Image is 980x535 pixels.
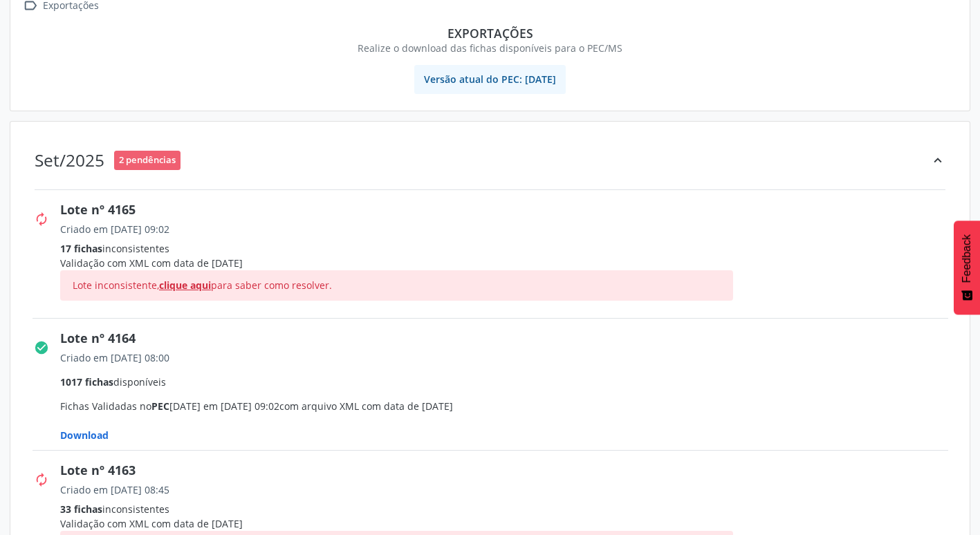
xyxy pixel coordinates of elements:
[35,150,104,170] div: Set/2025
[34,472,49,487] i: autorenew
[60,256,958,270] div: Validação com XML com data de [DATE]
[34,340,49,355] i: check_circle
[114,151,181,169] span: 2 pendências
[73,279,332,292] span: Lote inconsistente, para saber como resolver.
[60,482,958,497] div: Criado em [DATE] 08:45
[930,153,945,168] i: keyboard_arrow_up
[60,503,102,516] span: 33 fichas
[60,350,958,365] div: Criado em [DATE] 08:00
[30,26,950,41] div: Exportações
[961,234,973,283] span: Feedback
[30,41,950,55] div: Realize o download das fichas disponíveis para o PEC/MS
[414,65,566,94] span: Versão atual do PEC: [DATE]
[954,220,980,315] button: Feedback - Mostrar pesquisa
[60,329,958,348] div: Lote nº 4164
[151,400,169,413] span: PEC
[60,242,102,255] span: 17 fichas
[159,279,211,292] span: clique aqui
[60,429,109,442] span: Download
[34,212,49,227] i: autorenew
[60,461,958,480] div: Lote nº 4163
[60,241,958,256] div: inconsistentes
[60,375,113,388] span: 1017 fichas
[60,502,958,516] div: inconsistentes
[279,400,453,413] span: com arquivo XML com data de [DATE]
[60,222,958,236] div: Criado em [DATE] 09:02
[60,200,958,219] div: Lote nº 4165
[60,516,958,531] div: Validação com XML com data de [DATE]
[60,350,958,442] span: Fichas Validadas no [DATE] em [DATE] 09:02
[930,146,945,174] div: keyboard_arrow_up
[60,375,958,389] div: disponíveis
